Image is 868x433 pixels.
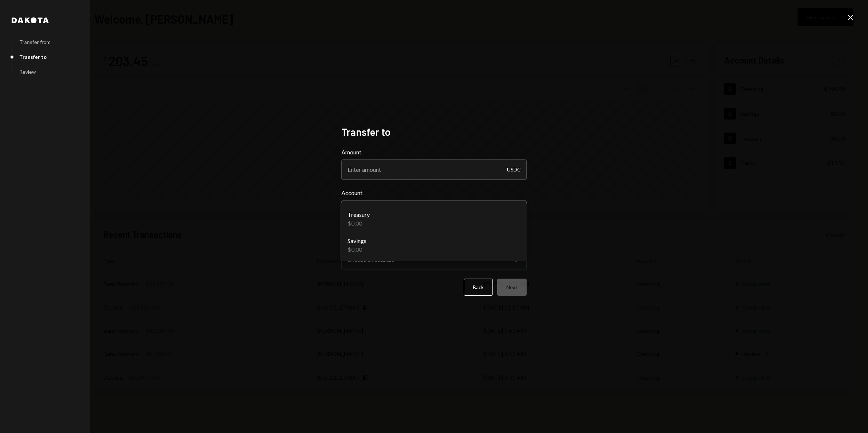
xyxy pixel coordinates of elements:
label: Amount [341,148,527,157]
label: Account [341,189,527,197]
input: Enter amount [341,159,527,180]
h2: Transfer to [341,125,527,139]
div: Transfer from [19,39,50,45]
div: Treasury [348,210,370,219]
div: Savings [348,236,366,245]
div: Review [19,69,36,75]
div: Transfer to [19,54,47,60]
div: USDC [507,159,521,180]
div: $0.00 [348,219,370,228]
button: Account [341,200,527,229]
div: $0.00 [348,245,366,254]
